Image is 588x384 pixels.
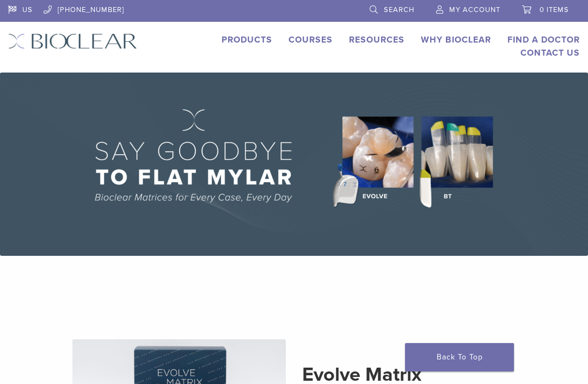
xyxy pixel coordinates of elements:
[289,34,333,45] a: Courses
[540,5,569,14] span: 0 items
[421,34,491,45] a: Why Bioclear
[384,5,414,14] span: Search
[349,34,405,45] a: Resources
[507,34,580,45] a: Find A Doctor
[449,5,500,14] span: My Account
[520,47,580,58] a: Contact Us
[405,343,514,371] a: Back To Top
[222,34,272,45] a: Products
[8,33,137,49] img: Bioclear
